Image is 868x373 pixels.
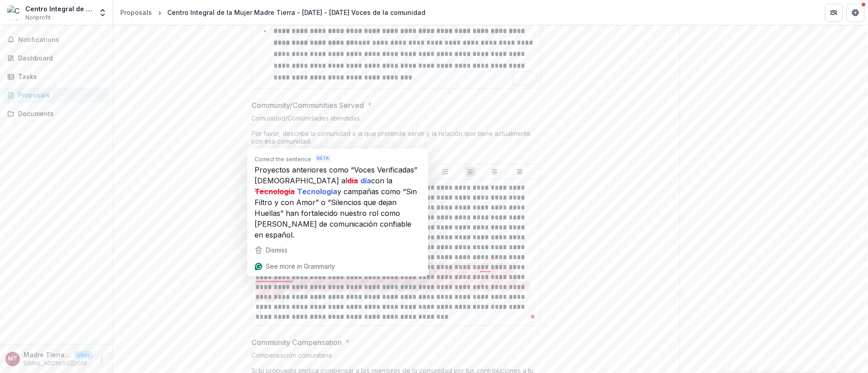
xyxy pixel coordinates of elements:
[74,351,93,359] p: User
[489,166,500,177] button: Align Center
[4,33,109,47] button: Notifications
[825,4,843,22] button: Partners
[18,109,102,118] div: Documents
[7,5,22,20] img: Centro Integral de la Mujer Madre Tierra
[251,337,342,348] p: Community Compensation
[251,100,364,111] p: Community/Communities Served
[4,106,109,121] a: Documents
[24,350,71,359] p: Madre TierraPhilly
[24,359,93,368] p: [EMAIL_ADDRESS][DOMAIN_NAME]
[117,6,429,19] nav: breadcrumb
[8,356,17,362] div: Madre TierraPhilly
[18,53,102,63] div: Dashboard
[846,4,864,22] button: Get Help
[465,166,476,177] button: Align Left
[25,14,51,22] span: Nonprofit
[4,88,109,103] a: Proposals
[96,354,107,364] button: More
[117,6,156,19] a: Proposals
[4,51,109,65] a: Dashboard
[18,72,102,81] div: Tasks
[167,8,425,17] div: Centro Integral de la Mujer Madre Tierra - [DATE] - [DATE] Voces de la comunidad
[251,114,541,164] div: Comunidad/Comunidades atendidas Por favor, describa la comunidad a la que pretende servir y la re...
[18,36,105,44] span: Notifications
[440,166,451,177] button: Ordered List
[18,90,102,100] div: Proposals
[4,69,109,84] a: Tasks
[96,4,109,22] button: Open entity switcher
[25,4,93,14] div: Centro Integral de la Mujer Madre Tierra
[120,8,152,17] div: Proposals
[514,166,525,177] button: Align Right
